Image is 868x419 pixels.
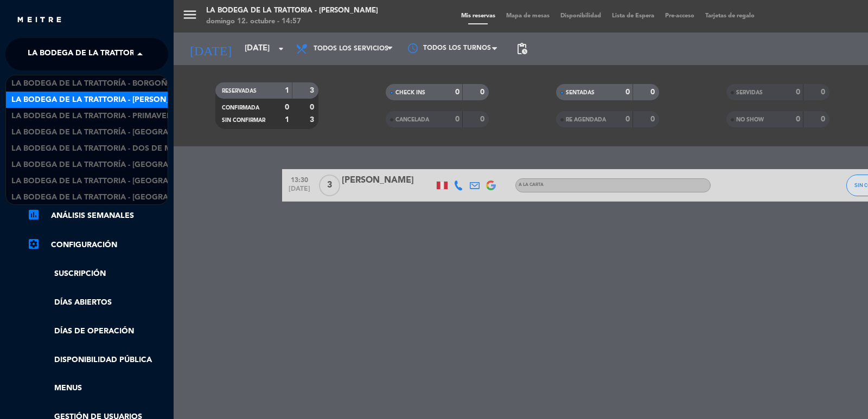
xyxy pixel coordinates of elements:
span: La Bodega de la Trattoría - [GEOGRAPHIC_DATA] [11,126,213,139]
a: assessmentANÁLISIS SEMANALES [27,209,168,222]
span: La Bodega de la Trattoria - [GEOGRAPHIC_DATA] [11,191,213,204]
span: La Bodega de la Trattoria - [GEOGRAPHIC_DATA] [11,175,213,188]
a: Días abiertos [27,296,168,309]
i: assessment [27,208,40,221]
span: La Bodega de la Trattoria - [PERSON_NAME] [11,94,195,106]
span: La Bodega de la Trattoria - [PERSON_NAME] [28,43,212,66]
a: Configuración [27,238,168,252]
span: La Bodega de la Trattoria - Dos de Mayo [11,143,188,155]
a: Disponibilidad pública [27,354,168,366]
span: La Bodega de la Trattoria - Primavera [11,110,177,123]
img: MEITRE [16,16,62,24]
span: La Bodega de la Trattoría - Borgoño [11,78,174,90]
a: Suscripción [27,268,168,280]
i: settings_applications [27,237,40,250]
span: La Bodega de la Trattoría - [GEOGRAPHIC_DATA] [11,159,213,171]
a: Menus [27,382,168,395]
a: Días de Operación [27,325,168,338]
